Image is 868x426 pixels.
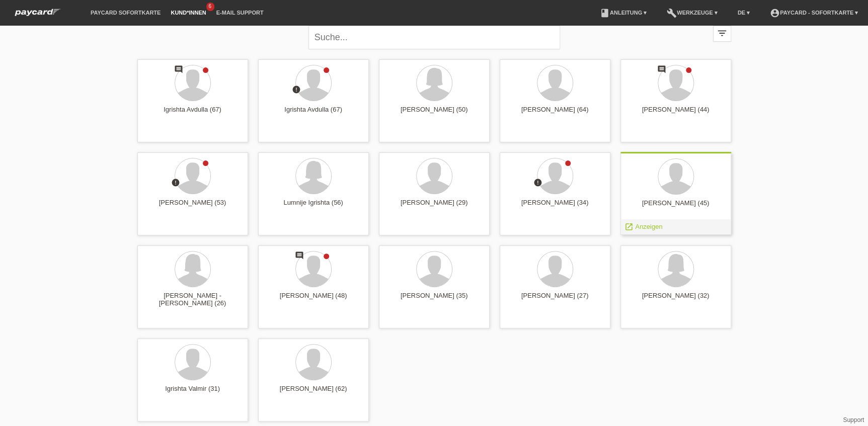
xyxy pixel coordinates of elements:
[266,199,361,215] div: Lumnije Igrishta (56)
[595,10,652,16] a: bookAnleitung ▾
[508,199,602,215] div: [PERSON_NAME] (34)
[843,416,864,423] a: Support
[533,178,542,187] i: error
[171,178,180,189] div: Zurückgewiesen
[600,8,610,18] i: book
[733,10,755,16] a: DE ▾
[662,10,723,16] a: buildWerkzeuge ▾
[174,65,183,75] div: Neuer Kommentar
[266,385,361,401] div: [PERSON_NAME] (62)
[308,26,560,49] input: Suche...
[206,3,214,11] span: 6
[624,223,663,230] a: launch Anzeigen
[266,106,361,122] div: Igrishta Avdulla (67)
[657,65,666,75] div: Neuer Kommentar
[628,199,723,215] div: [PERSON_NAME] (45)
[86,10,166,16] a: paycard Sofortkarte
[765,10,863,16] a: account_circlepaycard - Sofortkarte ▾
[387,106,482,122] div: [PERSON_NAME] (50)
[628,106,723,122] div: [PERSON_NAME] (44)
[174,65,183,74] i: comment
[10,7,65,18] img: paycard Sofortkarte
[387,292,482,308] div: [PERSON_NAME] (35)
[171,178,180,187] i: error
[292,85,301,96] div: Zurückgewiesen
[145,292,240,308] div: [PERSON_NAME] - [PERSON_NAME] (26)
[635,223,662,230] span: Anzeigen
[508,292,602,308] div: [PERSON_NAME] (27)
[166,10,211,16] a: Kund*innen
[628,292,723,308] div: [PERSON_NAME] (32)
[10,12,65,19] a: paycard Sofortkarte
[211,10,269,16] a: E-Mail Support
[387,199,482,215] div: [PERSON_NAME] (29)
[145,106,240,122] div: Igrishta Avdulla (67)
[295,251,304,260] i: comment
[145,385,240,401] div: Igrishta Valmir (31)
[145,199,240,215] div: [PERSON_NAME] (53)
[667,8,677,18] i: build
[717,28,728,39] i: filter_list
[292,85,301,94] i: error
[657,65,666,74] i: comment
[266,292,361,308] div: [PERSON_NAME] (48)
[295,251,304,262] div: Neuer Kommentar
[770,8,780,18] i: account_circle
[533,178,542,189] div: Zurückgewiesen
[508,106,602,122] div: [PERSON_NAME] (64)
[624,222,634,231] i: launch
